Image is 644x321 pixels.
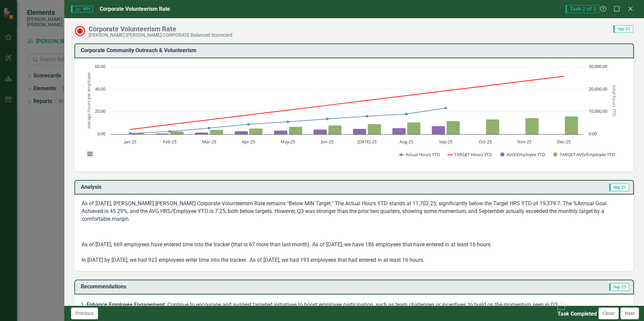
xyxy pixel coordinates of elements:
button: View chart menu, Chart [85,149,95,159]
path: Jun-25, 8. TARGET AVG/Employee YTD. [328,125,342,134]
path: Oct-25, 13.3. TARGET AVG/Employee YTD. [486,119,500,134]
text: 30,000.00 [589,63,607,69]
button: Show AVG/Employee YTD [500,151,545,157]
button: Show Actual Hours YTD [399,151,440,157]
p: As of [DATE], [PERSON_NAME] [PERSON_NAME] Corporate Volunteerism Rate remains "Below MIN Target."... [82,200,627,224]
h3: Analysis [81,184,355,190]
div: Chart. Highcharts interactive chart. [82,64,627,165]
button: Show TARGET AVG/Employee YTD [553,151,615,157]
text: Mar-25 [202,139,216,145]
path: Jul-25, 9.3. TARGET AVG/Employee YTD. [368,124,381,134]
path: Dec-25, 16. TARGET AVG/Employee YTD. [565,116,578,134]
div: Task Completed [557,310,597,318]
span: Sep-25 [613,25,633,33]
text: Aug-25 [399,139,413,145]
path: Feb-25, 1,227.5. Actual Hours YTD. [168,130,171,133]
text: 20.00 [95,108,105,114]
g: Actual Hours YTD, series 1 of 4. Line with 12 data points. Y axis, total hours YTD. [129,107,447,135]
text: average hours per employee [86,72,92,129]
path: Apr-25, 5.3. TARGET AVG/Employee YTD. [249,128,263,134]
text: 20,000.00 [589,86,607,92]
text: Nov-25 [518,139,532,145]
img: Below MIN Target [74,26,85,36]
text: 0.00 [97,131,105,137]
p: : Continue to encourage and suggest targeted initiatives to boost employee participation, such as... [87,301,627,309]
path: Apr-25, 2.74179567. AVG/Employee YTD. [235,131,248,134]
path: Mar-25, 4. TARGET AVG/Employee YTD. [210,130,223,134]
div: Corporate Volunteerism Rate [89,25,232,33]
path: May-25, 5,542.5. Actual Hours YTD. [287,120,289,123]
text: 40.00 [95,86,105,92]
text: 10,000.00 [589,108,607,114]
text: Dec-25 [557,139,571,145]
text: Jan-25 [124,139,136,145]
text: Sep-25 [439,139,452,145]
path: Sep-25, 7.24597523. AVG/Employee YTD. [432,126,445,134]
path: Sep-25, 11,702.25. Actual Hours YTD. [445,107,447,109]
button: Close [599,308,619,319]
path: Mar-25, 1.69876161. AVG/Employee YTD. [195,132,208,134]
text: Apr-25 [242,139,255,145]
div: [PERSON_NAME] [PERSON_NAME] CORPORATE Balanced Scorecard [89,33,232,38]
text: [DATE]-25 [357,139,377,145]
text: Oct-25 [479,139,492,145]
g: TARGET AVG/Employee YTD, series 4 of 4. Bar series with 12 bars. Y axis, average hours per employee. [131,116,578,134]
text: May-25 [281,139,295,145]
span: Task 2 of 2 [566,5,599,13]
path: Sep-25, 12. TARGET AVG/Employee YTD. [447,121,460,134]
text: 0.00 [589,131,597,137]
text: total hours YTD [611,85,617,116]
div: As of [DATE], 669 employees have entered time into the tracker (that is 67 more than last month).... [82,241,627,249]
span: Sep-25 [609,184,629,191]
path: Aug-25, 9,015.5. Actual Hours YTD. [405,112,408,115]
h3: Corporate Community Outreach & Volunteerism [81,47,630,53]
path: Jul-25, 8,015. Actual Hours YTD. [366,115,368,117]
div: In [DATE] by [DATE], we had 923 employees enter time into the tracker. As of [DATE], we had 193 e... [82,256,627,264]
button: Previous [71,308,98,319]
path: May-25, 6.7. TARGET AVG/Employee YTD. [289,127,302,134]
text: Jun-25 [321,139,334,145]
path: Mar-25, 2,743.5. Actual Hours YTD. [208,127,211,129]
svg: Interactive chart [82,64,621,165]
path: Apr-25, 4,428. Actual Hours YTD. [247,123,250,126]
text: 60.00 [95,63,105,69]
path: Jan-25, 369.5. Actual Hours YTD. [129,132,132,135]
span: Sep-25 [609,283,629,291]
span: KPI [71,6,93,12]
path: Aug-25, 5.58235294. AVG/Employee YTD. [392,128,406,134]
path: Jun-25, 4.22074303. AVG/Employee YTD. [314,129,327,134]
button: Next [620,308,639,319]
strong: Enhance Employee Engagement [87,301,165,308]
h3: Recommendations [81,284,459,290]
path: Jul-25, 4.9628483. AVG/Employee YTD. [353,129,366,134]
span: Corporate Volunteerism Rate [100,6,170,12]
text: Feb-25 [163,139,176,145]
path: Nov-25, 14.7. TARGET AVG/Employee YTD. [525,118,539,134]
path: Aug-25, 10.7. TARGET AVG/Employee YTD. [407,122,421,134]
path: Jun-25, 6,816.5. Actual Hours YTD. [326,117,329,120]
button: Show TARGET Hours YTD [448,151,492,157]
path: May-25, 3.43188854. AVG/Employee YTD. [274,130,288,134]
